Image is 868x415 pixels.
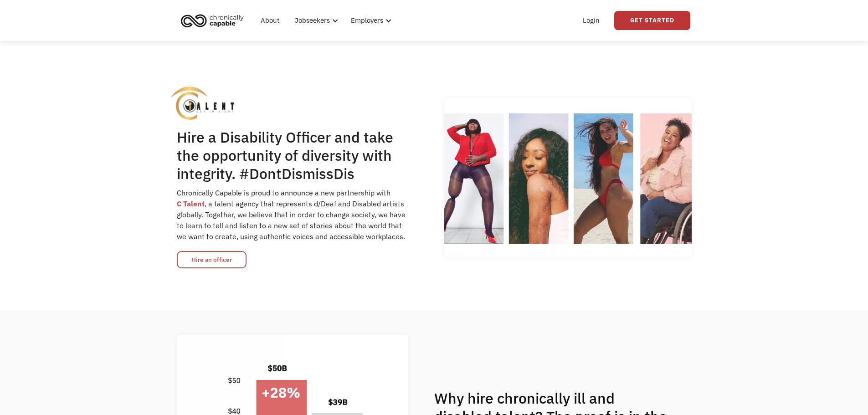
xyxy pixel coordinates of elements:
[351,15,383,26] div: Employers
[177,199,205,208] a: C Talent
[289,6,341,35] div: Jobseekers
[295,15,330,26] div: Jobseekers
[255,6,285,35] a: About
[178,10,251,31] a: home
[177,128,409,183] h1: Hire a Disability Officer and take the opportunity of diversity with integrity. #DontDismissDis
[177,187,409,242] div: Chronically Capable is proud to announce a new partnership with ‍ , a talent agency that represen...
[345,6,394,35] div: Employers
[177,251,247,268] a: Hire an officer
[614,11,690,30] a: Get Started
[577,6,605,35] a: Login
[178,10,247,31] img: Chronically Capable logo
